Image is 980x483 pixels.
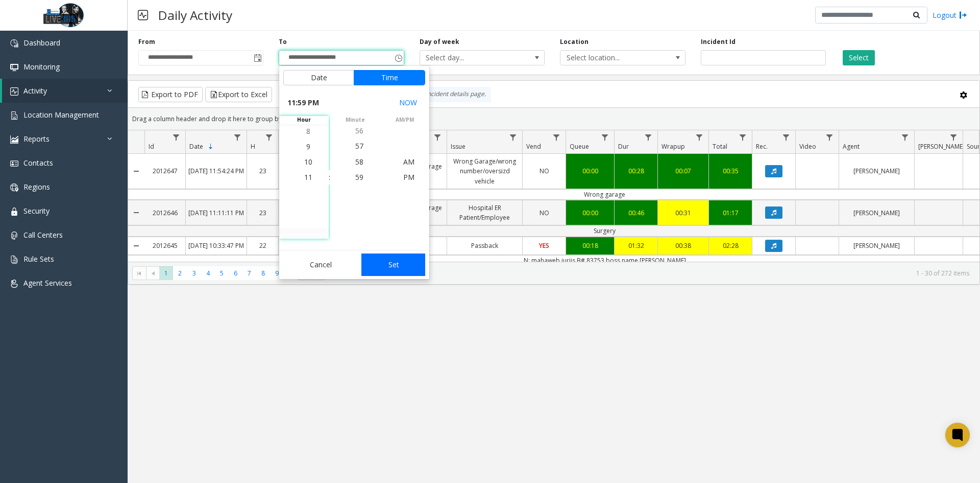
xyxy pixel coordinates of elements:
a: 00:46 [615,205,657,220]
a: Dur Filter Menu [642,130,655,144]
span: Select location... [560,51,660,65]
a: [DATE] 11:11:11 PM [186,205,247,220]
div: 00:35 [712,166,749,176]
span: Reports [23,134,50,144]
label: Day of week [420,37,459,47]
span: Monitoring [23,62,60,72]
button: Date tab [283,70,354,85]
h3: Daily Activity [153,3,237,28]
span: Security [23,206,50,216]
a: 22 [247,238,278,253]
a: Logout [933,10,967,20]
span: Rec. [756,142,768,151]
img: 'icon' [10,280,18,288]
span: Page 4 [201,266,215,280]
span: Toggle popup [393,51,404,65]
span: Dashboard [23,38,60,48]
span: Queue [570,142,589,151]
span: 11:59 PM [287,96,319,110]
a: Collapse Details [128,150,144,193]
img: 'icon' [10,159,18,168]
a: Id Filter Menu [169,130,183,144]
a: 01:17 [709,205,752,220]
a: NO [523,205,566,220]
a: Queue Filter Menu [598,130,612,144]
span: hour [279,116,329,124]
a: Collapse Details [128,196,144,229]
span: Toggle popup [252,51,263,65]
div: 00:07 [660,166,706,176]
label: Incident Id [701,37,736,47]
a: Issue Filter Menu [506,130,520,144]
a: Parker Filter Menu [947,130,961,144]
span: Page 3 [187,266,201,280]
span: Page 6 [229,266,242,280]
button: Set [361,254,426,276]
span: Agent [843,142,860,151]
label: To [279,37,287,47]
img: 'icon' [10,183,18,192]
span: Issue [451,142,465,151]
div: Data table [128,130,979,262]
div: 02:28 [712,241,749,250]
a: [PERSON_NAME] [839,164,914,178]
div: 00:46 [617,208,655,218]
span: Date [189,142,203,151]
span: Sortable [207,143,215,151]
img: 'icon' [10,208,18,216]
a: 00:31 [658,205,708,220]
span: Video [799,142,816,151]
a: 00:28 [615,164,657,178]
span: Page 7 [242,266,256,280]
span: 59 [355,172,363,182]
div: 00:31 [660,208,706,218]
span: Agent Services [23,278,72,288]
a: [DATE] 11:54:24 PM [186,164,247,178]
a: [DATE] 10:33:47 PM [186,238,247,253]
a: Collapse Details [128,233,144,259]
button: Time tab [354,70,425,85]
button: Cancel [283,254,358,276]
a: Hospital ER Patient/Employee [447,200,522,225]
span: AM [403,157,414,167]
a: 00:18 [566,238,614,253]
a: Activity [2,79,128,103]
span: Total [713,142,727,151]
span: Id [149,142,154,151]
div: 00:18 [569,241,611,250]
img: 'icon' [10,63,18,72]
a: Vend Filter Menu [550,130,563,144]
img: 'icon' [10,232,18,240]
div: 00:38 [660,241,706,250]
a: 00:07 [658,164,708,178]
button: Select now [395,94,421,112]
a: Total Filter Menu [736,130,750,144]
button: Export to PDF [138,87,203,102]
span: Regions [23,182,50,192]
span: 10 [304,157,312,167]
img: 'icon' [10,39,18,48]
span: H [251,142,255,151]
span: Page 5 [215,266,229,280]
span: 9 [306,142,310,151]
span: Page 1 [159,266,173,280]
span: 58 [355,156,363,166]
a: H Filter Menu [262,130,276,144]
a: Lane Filter Menu [431,130,445,144]
div: 00:00 [569,166,611,176]
a: 2012646 [144,205,185,220]
div: Drag a column header and drop it here to group by that column [128,110,979,128]
div: 01:17 [712,208,749,218]
a: 23 [247,164,278,178]
a: 00:38 [658,238,708,253]
a: Passback [447,238,522,253]
div: : [329,172,330,182]
span: Select day... [420,51,520,65]
span: Page 8 [256,266,270,280]
button: Select [843,50,875,65]
span: PM [403,172,414,182]
a: [PERSON_NAME] [839,205,914,220]
a: Wrong Garage/wrong number/oversizd vehicle [447,154,522,189]
a: [PERSON_NAME] [839,238,914,253]
a: Agent Filter Menu [898,130,912,144]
